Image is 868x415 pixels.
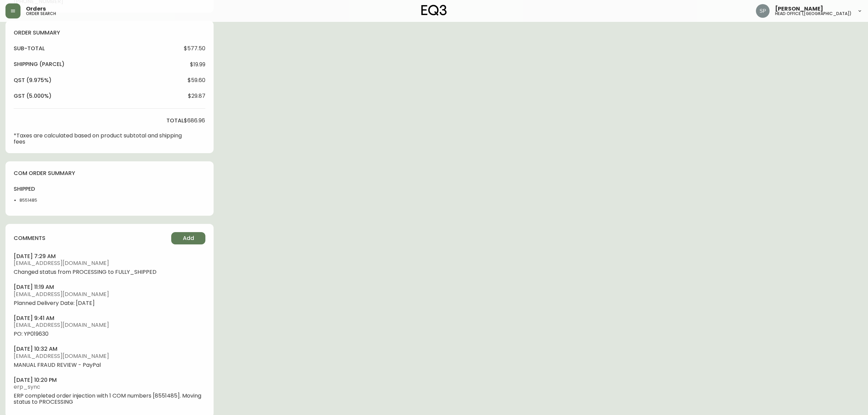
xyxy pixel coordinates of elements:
[184,118,205,124] span: $686.96
[26,6,46,12] span: Orders
[188,93,205,99] span: $29.87
[14,376,205,384] h4: [DATE] 10:20 pm
[14,170,205,177] h4: com order summary
[14,283,205,291] h4: [DATE] 11:19 am
[775,12,852,16] h5: head office ([GEOGRAPHIC_DATA])
[14,300,205,306] span: Planned Delivery Date: [DATE]
[14,45,45,52] h4: sub-total
[14,61,65,68] h4: Shipping ( Parcel )
[421,5,447,16] img: logo
[184,45,205,52] span: $577.50
[166,117,184,124] h4: total
[14,235,45,242] h4: comments
[14,331,205,337] span: PO: YP019630
[14,185,55,193] h4: shipped
[19,197,55,203] li: 8551485
[14,384,205,390] span: erp_sync
[14,77,52,84] h4: qst (9.975%)
[775,6,823,12] span: [PERSON_NAME]
[14,393,205,405] span: ERP completed order injection with 1 COM numbers [8551485]. Moving status to PROCESSING
[14,362,205,368] span: MANUAL FRAUD REVIEW - PayPal
[14,314,205,322] h4: [DATE] 9:41 am
[14,291,205,297] span: [EMAIL_ADDRESS][DOMAIN_NAME]
[188,77,205,83] span: $59.60
[14,29,205,37] h4: order summary
[14,92,52,100] h4: gst (5.000%)
[183,235,194,242] span: Add
[26,12,56,16] h5: order search
[14,260,205,266] span: [EMAIL_ADDRESS][DOMAIN_NAME]
[190,62,205,68] span: $19.99
[14,345,205,353] h4: [DATE] 10:32 am
[14,133,184,145] p: *Taxes are calculated based on product subtotal and shipping fees
[171,232,205,244] button: Add
[14,269,205,275] span: Changed status from PROCESSING to FULLY_SHIPPED
[14,322,205,328] span: [EMAIL_ADDRESS][DOMAIN_NAME]
[14,353,205,359] span: [EMAIL_ADDRESS][DOMAIN_NAME]
[756,4,770,18] img: 0cb179e7bf3690758a1aaa5f0aafa0b4
[14,253,205,260] h4: [DATE] 7:29 am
